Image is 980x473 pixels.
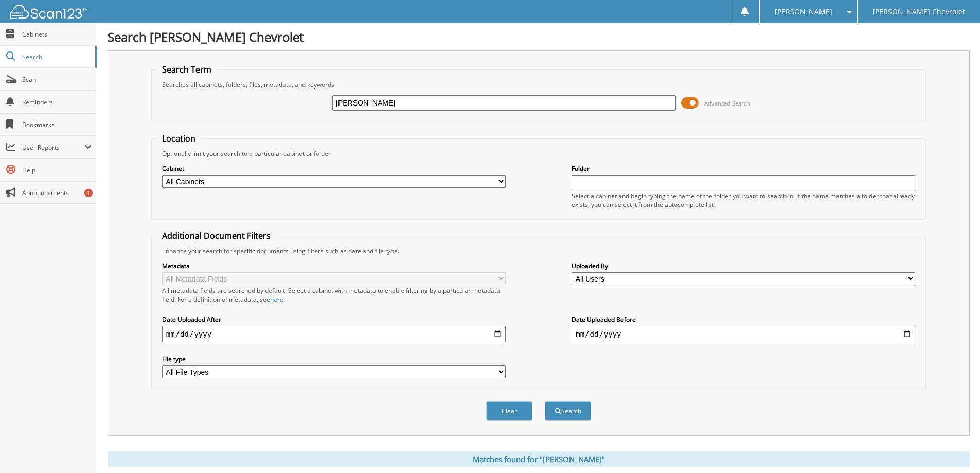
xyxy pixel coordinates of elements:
label: Folder [572,164,915,173]
span: Cabinets [22,30,92,39]
span: User Reports [22,143,84,152]
span: Reminders [22,98,92,107]
a: here [270,295,283,304]
label: Cabinet [162,164,506,173]
label: Date Uploaded Before [572,315,915,324]
span: Announcements [22,188,92,197]
label: Metadata [162,261,506,270]
input: end [572,326,915,342]
legend: Search Term [157,64,217,75]
span: Advanced Search [704,99,750,107]
div: Matches found for "[PERSON_NAME]" [108,451,970,467]
div: Enhance your search for specific documents using filters such as date and file type. [157,247,920,255]
label: File type [162,355,506,363]
h1: Search [PERSON_NAME] Chevrolet [108,28,970,45]
span: Help [22,166,92,174]
div: All metadata fields are searched by default. Select a cabinet with metadata to enable filtering b... [162,286,506,304]
span: [PERSON_NAME] [775,9,832,15]
img: scan123-logo-white.svg [10,5,87,19]
div: Searches all cabinets, folders, files, metadata, and keywords [157,80,920,89]
div: Optionally limit your search to a particular cabinet or folder [157,149,920,158]
span: Scan [22,75,92,84]
div: Select a cabinet and begin typing the name of the folder you want to search in. If the name match... [572,191,915,209]
label: Date Uploaded After [162,315,506,324]
span: Search [22,52,90,61]
div: 1 [84,189,93,197]
legend: Additional Document Filters [157,230,276,241]
span: [PERSON_NAME] Chevrolet [872,9,965,15]
span: Bookmarks [22,120,92,129]
legend: Location [157,133,201,144]
label: Uploaded By [572,261,915,270]
button: Clear [486,401,532,421]
button: Search [545,401,591,421]
input: start [162,326,506,342]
